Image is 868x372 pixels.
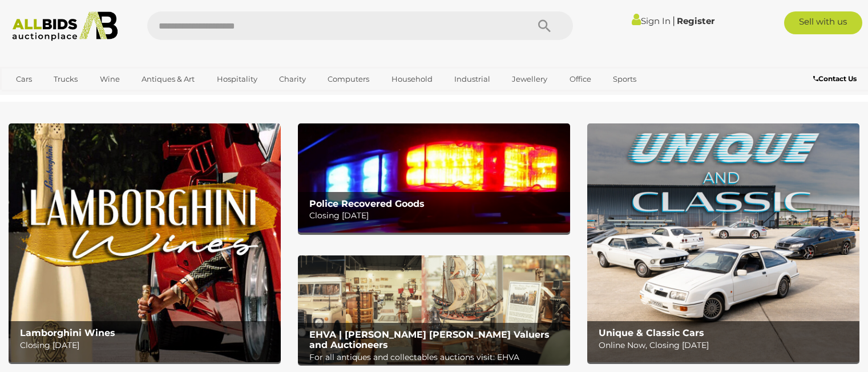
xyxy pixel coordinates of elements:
[605,70,644,89] a: Sports
[309,198,425,209] b: Police Recovered Goods
[813,74,857,83] b: Contact Us
[632,15,671,26] a: Sign In
[209,70,265,89] a: Hospitality
[9,123,281,362] a: Lamborghini Wines Lamborghini Wines Closing [DATE]
[784,11,862,34] a: Sell with us
[309,209,564,223] p: Closing [DATE]
[298,123,570,233] img: Police Recovered Goods
[504,70,555,89] a: Jewellery
[298,123,570,233] a: Police Recovered Goods Police Recovered Goods Closing [DATE]
[320,70,377,89] a: Computers
[813,73,859,85] a: Contact Us
[309,329,550,350] b: EHVA | [PERSON_NAME] [PERSON_NAME] Valuers and Auctioneers
[9,123,281,362] img: Lamborghini Wines
[599,338,854,353] p: Online Now, Closing [DATE]
[599,327,704,338] b: Unique & Classic Cars
[677,15,714,26] a: Register
[447,70,498,89] a: Industrial
[272,70,313,89] a: Charity
[92,70,127,89] a: Wine
[6,11,124,41] img: Allbids.com.au
[20,338,275,353] p: Closing [DATE]
[9,89,104,107] a: [GEOGRAPHIC_DATA]
[298,255,570,365] a: EHVA | Evans Hastings Valuers and Auctioneers EHVA | [PERSON_NAME] [PERSON_NAME] Valuers and Auct...
[9,70,39,89] a: Cars
[20,327,115,338] b: Lamborghini Wines
[562,70,599,89] a: Office
[309,350,564,365] p: For all antiques and collectables auctions visit: EHVA
[384,70,440,89] a: Household
[516,11,573,40] button: Search
[298,255,570,365] img: EHVA | Evans Hastings Valuers and Auctioneers
[672,14,675,27] span: |
[46,70,85,89] a: Trucks
[587,123,859,362] a: Unique & Classic Cars Unique & Classic Cars Online Now, Closing [DATE]
[134,70,202,89] a: Antiques & Art
[587,123,859,362] img: Unique & Classic Cars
